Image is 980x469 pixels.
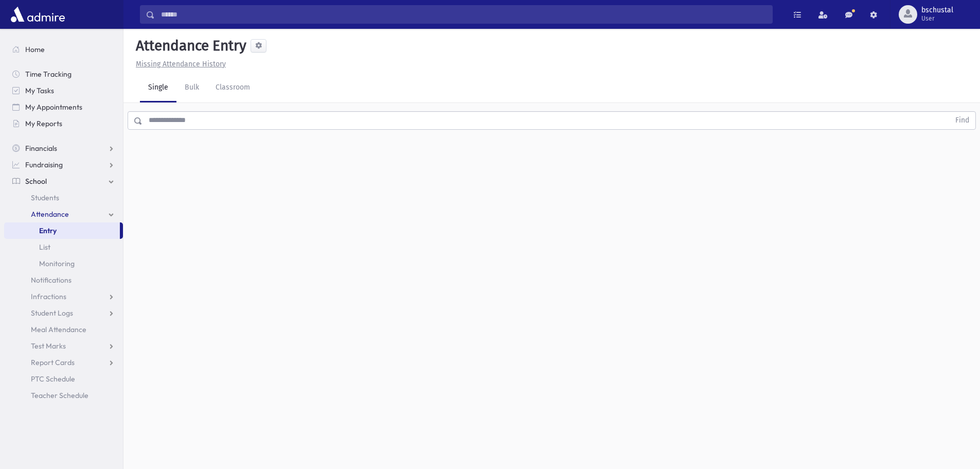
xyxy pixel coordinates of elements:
a: Students [4,189,123,206]
span: User [921,14,953,23]
span: My Reports [25,119,62,128]
a: Attendance [4,206,123,222]
a: Infractions [4,288,123,305]
span: My Tasks [25,86,54,95]
a: Entry [4,222,120,239]
a: Monitoring [4,255,123,272]
span: Infractions [31,292,66,301]
a: Time Tracking [4,66,123,82]
a: My Tasks [4,82,123,99]
span: PTC Schedule [31,374,75,384]
a: PTC Schedule [4,371,123,387]
span: bschustal [921,6,953,14]
span: Home [25,45,45,54]
a: Notifications [4,272,123,288]
span: Teacher Schedule [31,391,88,400]
a: Meal Attendance [4,321,123,338]
a: Teacher Schedule [4,387,123,404]
input: Search [155,5,772,24]
span: Test Marks [31,341,66,351]
a: Fundraising [4,157,123,173]
button: Find [949,112,975,129]
a: My Reports [4,115,123,132]
a: School [4,173,123,189]
span: My Appointments [25,102,82,112]
span: Report Cards [31,358,75,367]
span: List [39,242,50,252]
span: Fundraising [25,160,63,169]
a: Home [4,41,123,58]
span: Notifications [31,275,72,285]
span: Entry [39,226,57,235]
span: Financials [25,144,57,153]
span: Monitoring [39,259,75,268]
span: School [25,177,47,186]
a: Classroom [207,74,258,102]
span: Students [31,193,59,202]
a: Report Cards [4,354,123,371]
img: AdmirePro [8,4,67,25]
span: Attendance [31,210,69,219]
h5: Attendance Entry [132,37,246,55]
a: Test Marks [4,338,123,354]
span: Student Logs [31,308,73,318]
a: My Appointments [4,99,123,115]
a: Bulk [176,74,207,102]
span: Time Tracking [25,70,72,79]
a: Missing Attendance History [132,60,226,68]
span: Meal Attendance [31,325,86,334]
a: Student Logs [4,305,123,321]
u: Missing Attendance History [136,60,226,68]
a: Single [140,74,176,102]
a: List [4,239,123,255]
a: Financials [4,140,123,157]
